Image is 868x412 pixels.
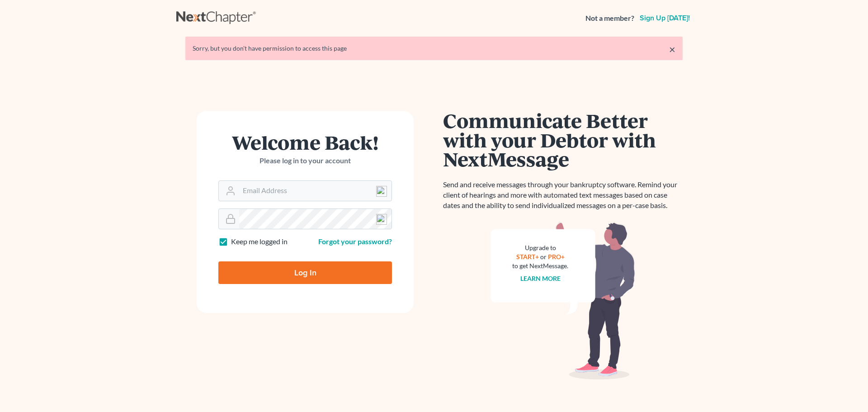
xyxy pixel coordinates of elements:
a: Learn more [520,275,561,282]
img: npw-badge-icon-locked.svg [376,214,387,225]
div: Sorry, but you don't have permission to access this page [193,44,675,53]
h1: Welcome Back! [218,133,392,152]
a: START+ [516,253,539,260]
img: nextmessage_bg-59042aed3d76b12b5cd301f8e5b87938c9018125f34e5fa2b7a6b67550977c72.svg [491,222,635,380]
div: Upgrade to [512,243,568,252]
a: PRO+ [548,253,565,260]
img: npw-badge-icon-locked.svg [376,186,387,197]
a: × [669,44,675,55]
p: Please log in to your account [218,156,392,166]
strong: Not a member? [585,13,634,24]
input: Email Address [239,181,392,201]
h1: Communicate Better with your Debtor with NextMessage [443,111,683,169]
p: Send and receive messages through your bankruptcy software. Remind your client of hearings and mo... [443,180,683,211]
label: Keep me logged in [231,237,288,247]
a: Forgot your password? [318,237,392,246]
div: to get NextMessage. [512,261,568,270]
span: or [540,253,547,260]
a: Sign up [DATE]! [638,14,692,22]
input: Log In [218,261,392,284]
